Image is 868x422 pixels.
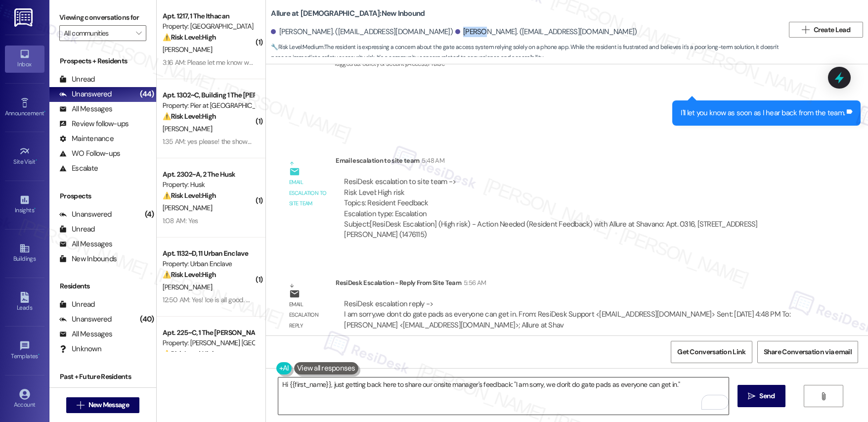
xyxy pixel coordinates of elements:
a: Templates • [5,337,44,364]
div: 3:16 AM: Please let me know when will you come, I'll try my best to be here. For the AC, I first ... [163,58,807,67]
div: 5:48 AM [419,155,444,166]
div: ResiDesk escalation to site team -> Risk Level: High risk Topics: Resident Feedback Escalation ty... [344,177,799,219]
div: ResiDesk Escalation - Reply From Site Team [336,278,808,291]
div: 1:08 AM: Yes [163,216,198,225]
div: Unread [59,224,95,234]
div: Maintenance [59,134,114,144]
i:  [136,29,141,37]
button: Get Conversation Link [671,341,752,363]
button: Send [738,385,785,407]
div: Property: Pier at [GEOGRAPHIC_DATA] [163,100,254,111]
div: Apt. 2302~A, 2 The Husk [163,169,254,180]
div: Apt. 1302~C, Building 1 The [PERSON_NAME] [163,90,254,100]
div: Unanswered [59,314,112,325]
span: Safety & security , [362,59,407,68]
span: • [38,351,40,358]
strong: ⚠️ Risk Level: High [163,270,216,279]
div: Property: Urban Enclave [163,259,254,269]
div: [PERSON_NAME]. ([EMAIL_ADDRESS][DOMAIN_NAME]) [271,27,453,37]
b: Allure at [DEMOGRAPHIC_DATA]: New Inbound [271,8,425,19]
div: Apt. 1132~D, 11 Urban Enclave [163,248,254,259]
div: 12:50 AM: Yes! Ice is all good. Our smoke detectors keep beeping though! [163,295,371,304]
div: Prospects + Residents [49,56,156,66]
div: Property: [GEOGRAPHIC_DATA] [163,21,254,32]
span: [PERSON_NAME] [163,282,212,291]
div: New Inbounds [59,254,117,264]
a: Account [5,386,44,413]
div: (4) [142,207,157,222]
span: [PERSON_NAME] [163,45,212,54]
span: [PERSON_NAME] [163,203,212,212]
span: : The resident is expressing a concern about the gate access system relying solely on a phone app... [271,42,784,63]
span: New Message [88,400,129,410]
div: Subject: [ResiDesk Escalation] (High risk) - Action Needed (Resident Feedback) with Allure at Sha... [344,219,799,240]
i:  [748,392,755,400]
div: WO Follow-ups [59,148,120,159]
span: Share Conversation via email [764,347,852,357]
i:  [802,26,809,34]
div: I'll let you know as soon as I hear back from the team. [681,108,845,118]
div: (44) [137,87,156,102]
button: Share Conversation via email [757,341,858,363]
strong: ⚠️ Risk Level: High [163,349,216,358]
a: Buildings [5,240,44,267]
a: Inbox [5,46,44,72]
div: All Messages [59,104,112,114]
span: Send [759,391,775,401]
label: Viewing conversations for [59,10,146,25]
div: 5:56 AM [461,278,486,288]
div: [PERSON_NAME]. ([EMAIL_ADDRESS][DOMAIN_NAME]) [455,27,637,37]
span: Create Lead [814,25,850,35]
i:  [77,401,84,409]
a: Insights • [5,191,44,218]
div: Prospects [49,191,156,201]
span: • [36,157,37,164]
button: Create Lead [789,22,863,38]
div: (40) [137,312,156,327]
strong: ⚠️ Risk Level: High [163,191,216,200]
strong: ⚠️ Risk Level: High [163,33,216,42]
div: ResiDesk escalation reply -> I am sorry,we dont do gate pads as everyone can get in. From: ResiDe... [344,299,790,330]
span: Praise [428,59,444,68]
div: Email escalation reply [289,299,328,331]
textarea: To enrich screen reader interactions, please activate Accessibility in Grammarly extension settings [278,377,729,415]
strong: 🔧 Risk Level: Medium [271,43,323,51]
div: Unread [59,74,95,85]
div: 1:35 AM: yes please! the shower does turn on, but when i try to turn the water warmer, it shuts off [163,137,440,146]
div: Apt. 1217, 1 The Ithacan [163,11,254,21]
div: Unanswered [59,89,112,99]
div: Property: Husk [163,180,254,190]
img: ResiDesk Logo [14,8,35,27]
i:  [820,392,827,400]
strong: ⚠️ Risk Level: High [163,112,216,121]
div: Unanswered [59,209,112,220]
span: • [34,205,36,212]
span: [PERSON_NAME] [163,124,212,133]
span: Access , [407,59,428,68]
div: Residents [49,281,156,291]
div: All Messages [59,329,112,339]
div: Escalate [59,163,98,174]
button: New Message [66,397,139,413]
div: Unread [59,299,95,310]
a: Site Visit • [5,143,44,170]
a: Leads [5,289,44,316]
div: Review follow-ups [59,119,129,129]
div: Past + Future Residents [49,372,156,382]
span: • [44,108,45,115]
div: Email escalation to site team [289,177,328,209]
div: Unknown [59,344,101,354]
div: All Messages [59,239,112,249]
div: Email escalation to site team [336,155,808,169]
span: Get Conversation Link [677,347,745,357]
input: All communities [64,25,130,41]
div: Apt. 225~C, 1 The [PERSON_NAME] St. [PERSON_NAME] [163,328,254,338]
div: Property: [PERSON_NAME] [GEOGRAPHIC_DATA][PERSON_NAME] [163,338,254,348]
